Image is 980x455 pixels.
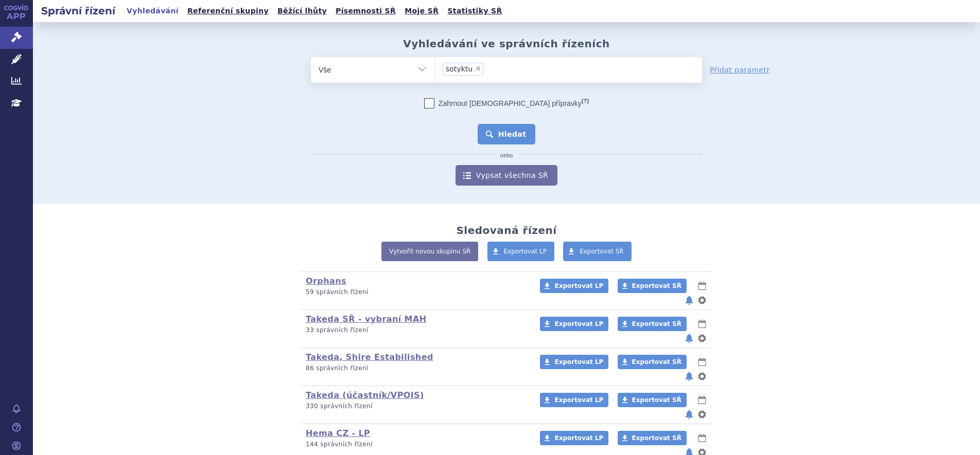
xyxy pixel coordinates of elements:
button: lhůty [697,356,707,368]
span: Exportovat LP [554,434,603,442]
a: Statistiky SŘ [444,4,505,18]
button: notifikace [684,332,694,344]
button: nastavení [697,332,707,344]
button: lhůty [697,318,707,330]
button: notifikace [684,408,694,421]
a: Exportovat LP [540,355,608,369]
abbr: (?) [582,98,589,104]
a: Exportovat SŘ [618,279,687,293]
a: Takeda (účastník/VPOIS) [306,390,424,400]
span: × [475,65,481,71]
a: Běžící lhůty [274,4,330,18]
h2: Sledovaná řízení [456,224,556,236]
p: 33 správních řízení [306,326,527,335]
span: Exportovat LP [554,320,603,327]
span: Exportovat SŘ [632,282,681,289]
a: Takeda, Shire Estabilished [306,352,433,362]
a: Takeda SŘ - vybraní MAH [306,314,427,324]
a: Exportovat SŘ [618,393,687,407]
span: Exportovat SŘ [632,358,681,366]
span: Exportovat LP [554,282,603,289]
a: Exportovat LP [540,393,608,407]
a: Písemnosti SŘ [332,4,399,18]
button: nastavení [697,294,707,306]
a: Exportovat LP [487,242,555,261]
span: Exportovat SŘ [632,434,681,442]
button: nastavení [697,408,707,421]
span: Exportovat SŘ [632,320,681,327]
button: lhůty [697,432,707,444]
button: nastavení [697,370,707,383]
button: Hledat [478,124,536,144]
p: 59 správních řízení [306,288,527,297]
a: Orphans [306,276,346,286]
a: Exportovat LP [540,431,608,445]
button: notifikace [684,294,694,306]
a: Exportovat SŘ [618,317,687,331]
input: sotyktu [486,62,530,75]
a: Hema CZ - LP [306,428,370,438]
span: Exportovat SŘ [580,248,624,255]
a: Exportovat SŘ [618,355,687,369]
a: Exportovat SŘ [563,242,632,261]
a: Přidat parametr [710,65,770,75]
a: Moje SŘ [401,4,442,18]
a: Vytvořit novou skupinu SŘ [381,242,478,261]
h2: Vyhledávání ve správních řízeních [403,38,610,50]
h2: Správní řízení [33,4,124,18]
button: lhůty [697,394,707,406]
a: Vyhledávání [124,4,182,18]
a: Exportovat LP [540,279,608,293]
i: nebo [495,153,518,159]
a: Exportovat SŘ [618,431,687,445]
p: 330 správních řízení [306,402,527,411]
button: notifikace [684,370,694,383]
button: lhůty [697,280,707,292]
span: sotyktu [446,65,472,72]
span: Exportovat LP [554,396,603,404]
span: Exportovat SŘ [632,396,681,404]
p: 144 správních řízení [306,440,527,449]
p: 86 správních řízení [306,364,527,373]
span: Exportovat LP [504,248,547,255]
a: Referenční skupiny [184,4,272,18]
label: Zahrnout [DEMOGRAPHIC_DATA] přípravky [424,98,589,108]
span: Exportovat LP [554,358,603,366]
a: Exportovat LP [540,317,608,331]
a: Vypsat všechna SŘ [456,165,557,186]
